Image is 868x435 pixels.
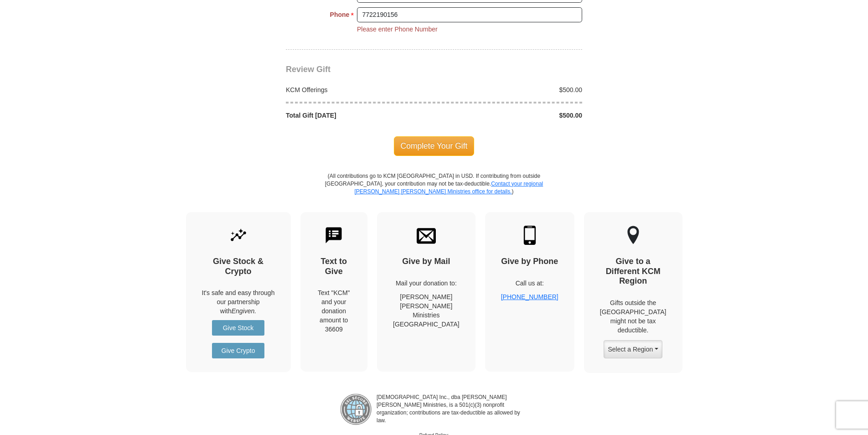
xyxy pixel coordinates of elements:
[325,172,543,212] p: (All contributions go to KCM [GEOGRAPHIC_DATA] in USD. If contributing from outside [GEOGRAPHIC_D...
[357,25,438,34] li: Please enter Phone Number
[520,226,539,245] img: mobile.svg
[212,343,264,358] a: Give Crypto
[281,85,434,94] div: KCM Offerings
[212,320,264,336] a: Give Stock
[281,111,434,120] div: Total Gift [DATE]
[330,8,350,21] strong: Phone
[393,292,460,329] p: [PERSON_NAME] [PERSON_NAME] Ministries [GEOGRAPHIC_DATA]
[316,257,352,276] h4: Text to Give
[354,181,543,195] a: Contact your regional [PERSON_NAME] [PERSON_NAME] Ministries office for details.
[393,279,460,288] p: Mail your donation to:
[229,226,248,245] img: give-by-stock.svg
[340,394,372,425] img: refund-policy
[604,340,662,358] button: Select a Region
[417,226,436,245] img: envelope.svg
[434,111,587,120] div: $500.00
[501,257,558,267] h4: Give by Phone
[501,279,558,288] p: Call us at:
[202,257,275,276] h4: Give Stock & Crypto
[202,288,275,316] p: It's safe and easy through our partnership with
[286,65,331,74] span: Review Gift
[324,226,343,245] img: text-to-give.svg
[600,298,666,335] p: Gifts outside the [GEOGRAPHIC_DATA] might not be tax deductible.
[600,257,666,286] h4: Give to a Different KCM Region
[316,288,352,334] div: Text "KCM" and your donation amount to 36609
[627,226,640,245] img: other-region
[394,136,475,155] span: Complete Your Gift
[501,293,558,300] a: [PHONE_NUMBER]
[434,85,587,94] div: $500.00
[232,307,256,315] i: Engiven.
[372,394,528,425] p: [DEMOGRAPHIC_DATA] Inc., dba [PERSON_NAME] [PERSON_NAME] Ministries, is a 501(c)(3) nonprofit org...
[393,257,460,267] h4: Give by Mail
